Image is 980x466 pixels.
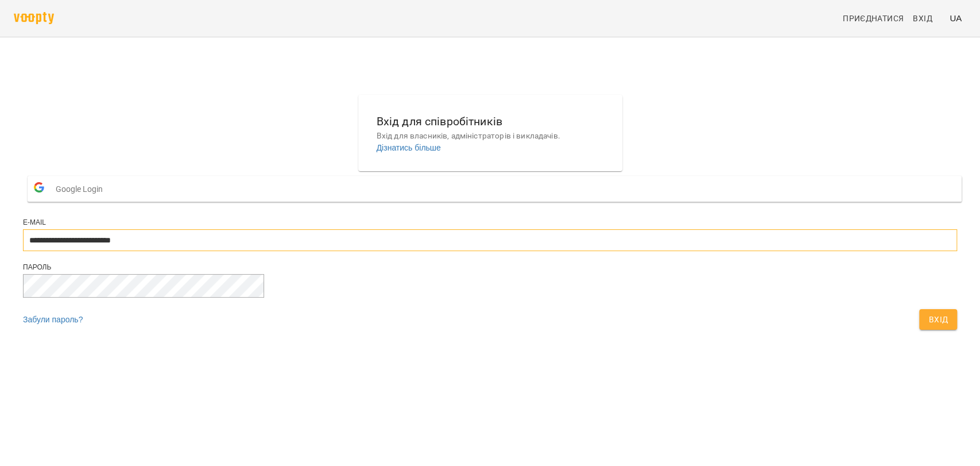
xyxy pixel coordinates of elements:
[913,11,932,25] span: Вхід
[28,176,962,202] button: Google Login
[367,103,613,163] button: Вхід для співробітниківВхід для власників, адміністраторів і викладачів.Дізнатись більше
[928,313,948,326] span: Вхід
[377,130,604,142] p: Вхід для власників, адміністраторів і викладачів.
[838,8,908,29] a: Приєднатися
[919,309,957,330] button: Вхід
[843,11,904,25] span: Приєднатися
[23,218,957,228] div: E-mail
[377,143,441,152] a: Дізнатись більше
[950,12,962,24] span: UA
[908,8,945,29] a: Вхід
[23,315,83,324] a: Забули пароль?
[945,7,966,29] button: UA
[14,12,54,24] img: voopty.png
[56,178,109,201] span: Google Login
[377,113,604,130] h6: Вхід для співробітників
[23,263,957,272] div: Пароль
